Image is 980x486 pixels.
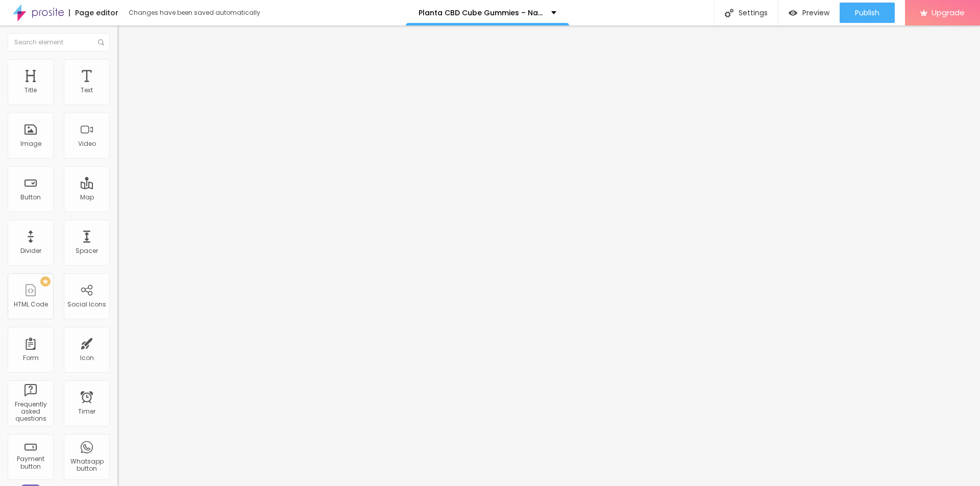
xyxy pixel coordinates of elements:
div: Text [81,87,93,94]
div: Button [20,194,41,201]
div: Title [24,87,37,94]
span: Preview [802,9,829,17]
div: Image [20,140,41,147]
div: Frequently asked questions [10,401,51,423]
input: Search element [8,33,110,52]
div: Icon [80,354,94,362]
div: Payment button [10,455,51,470]
div: Spacer [76,247,98,254]
img: view-1.svg [789,9,797,17]
div: Whatsapp button [66,458,107,473]
iframe: Editor [117,25,980,486]
div: Map [80,194,94,201]
span: Publish [855,9,879,17]
button: Preview [778,3,840,23]
div: Page editor [69,9,118,16]
p: Planta CBD Cube Gummies – Natural Stress & Pain Relief [419,9,544,16]
button: Publish [840,3,895,23]
div: Form [23,354,39,362]
div: Social Icons [67,301,106,308]
span: Upgrade [932,8,965,17]
div: Video [78,140,96,147]
img: Icone [98,39,104,45]
div: Timer [78,408,95,415]
div: Changes have been saved automatically [129,10,260,16]
div: HTML Code [14,301,48,308]
div: Divider [20,247,41,254]
img: Icone [725,9,733,17]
